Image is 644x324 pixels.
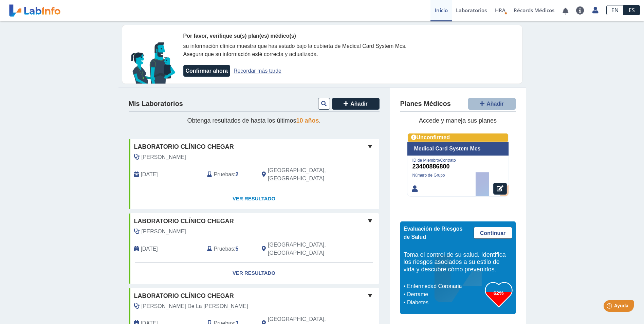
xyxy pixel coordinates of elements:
button: Añadir [468,98,516,110]
span: Continuar [480,230,506,236]
span: Rio Grande, PR [268,241,343,257]
button: Añadir [332,98,380,110]
span: Pruebas [214,245,234,253]
h3: 62% [485,289,512,297]
iframe: Help widget launcher [584,298,637,317]
span: 2024-10-26 [141,170,158,179]
span: Lopez De La Cruz, Carmen [142,302,248,310]
li: Diabetes [405,299,485,307]
div: : [202,241,257,257]
span: Añadir [486,101,504,107]
li: Derrame [405,290,485,299]
span: su información clínica muestra que has estado bajo la cubierta de Medical Card System Mcs. Asegur... [183,43,407,57]
a: Continuar [474,227,512,239]
h5: Toma el control de su salud. Identifica los riesgos asociados a su estilo de vida y descubre cómo... [404,251,512,273]
span: Rio Grande, PR [268,166,343,183]
h4: Mis Laboratorios [129,100,183,108]
a: ES [624,5,640,15]
b: 2 [236,172,239,177]
span: Evaluación de Riesgos de Salud [404,226,463,240]
span: Añadir [350,101,368,107]
span: Areces Pernas, Manuel [142,153,186,161]
div: Por favor, verifique su(s) plan(es) médico(s) [183,32,424,40]
li: Enfermedad Coronaria [405,282,485,290]
span: 2024-09-07 [141,245,158,253]
span: Laboratorio Clínico Chegar [134,217,234,226]
span: HRA [495,7,505,14]
b: 5 [236,246,239,252]
span: Laboratorio Clínico Chegar [134,291,234,301]
span: Obtenga resultados de hasta los últimos . [187,117,320,124]
span: 10 años [296,117,319,124]
span: Figueroa Jimenez, Luis [142,228,186,236]
span: Pruebas [214,170,234,179]
a: Ver Resultado [129,263,379,284]
div: : [202,166,257,183]
a: EN [606,5,624,15]
a: Ver Resultado [129,188,379,210]
button: Confirmar ahora [183,65,230,77]
span: Laboratorio Clínico Chegar [134,142,234,151]
h4: Planes Médicos [400,100,451,108]
span: Accede y maneja sus planes [419,117,497,124]
a: Recordar más tarde [234,68,281,74]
